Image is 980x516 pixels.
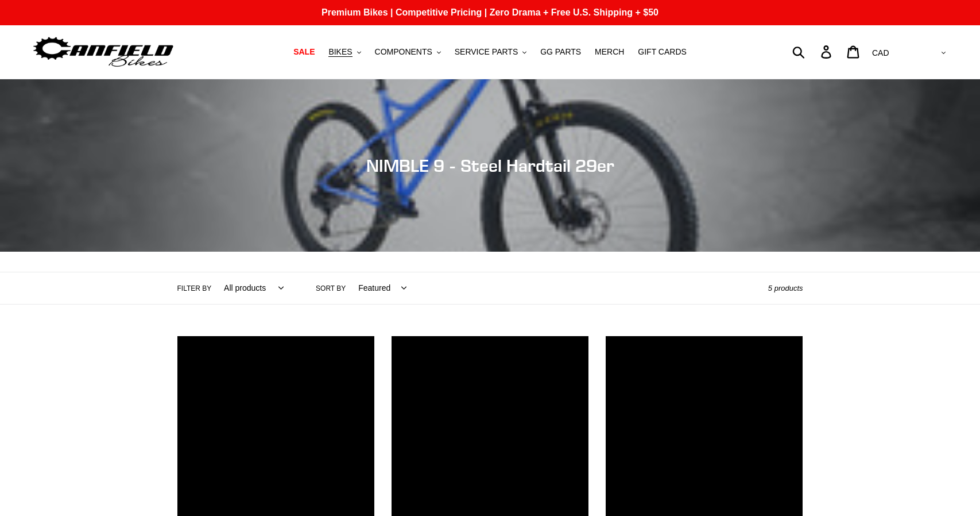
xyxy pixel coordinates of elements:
[595,47,624,57] span: MERCH
[32,34,175,70] img: Canfield Bikes
[589,44,630,60] a: MERCH
[455,47,518,57] span: SERVICE PARTS
[375,47,432,57] span: COMPONENTS
[316,283,346,294] label: Sort by
[638,47,687,57] span: GIFT CARDS
[540,47,581,57] span: GG PARTS
[366,155,614,176] span: NIMBLE 9 - Steel Hardtail 29er
[534,44,587,60] a: GG PARTS
[293,47,315,57] span: SALE
[177,283,212,294] label: Filter by
[369,44,447,60] button: COMPONENTS
[328,47,352,57] span: BIKES
[768,284,803,292] span: 5 products
[323,44,366,60] button: BIKES
[632,44,692,60] a: GIFT CARDS
[288,44,320,60] a: SALE
[449,44,532,60] button: SERVICE PARTS
[799,39,828,64] input: Search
